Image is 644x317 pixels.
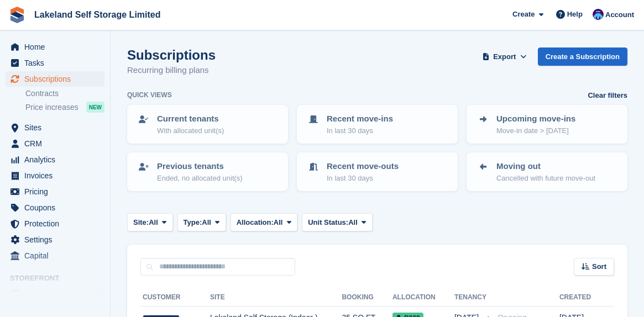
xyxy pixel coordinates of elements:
[588,90,627,101] a: Clear filters
[468,154,626,190] a: Moving out Cancelled with future move-out
[6,248,104,263] a: menu
[496,113,575,125] p: Upcoming move-ins
[177,213,226,231] button: Type: All
[24,120,91,135] span: Sites
[348,217,358,228] span: All
[6,55,104,71] a: menu
[9,7,25,23] img: stora-icon-8386f47178a22dfd0bd8f6a31ec36ba5ce8667c1dd55bd0f319d3a0aa187defe.svg
[6,232,104,247] a: menu
[567,9,583,20] span: Help
[30,6,165,24] a: Lakeland Self Storage Limited
[6,216,104,231] a: menu
[25,102,78,113] span: Price increases
[468,106,626,142] a: Upcoming move-ins Move-in date > [DATE]
[274,217,283,228] span: All
[25,88,104,99] a: Contracts
[24,168,91,183] span: Invoices
[24,248,91,263] span: Capital
[128,106,287,142] a: Current tenants With allocated unit(s)
[24,216,91,231] span: Protection
[140,289,210,307] th: Customer
[302,213,372,231] button: Unit Status: All
[25,101,104,113] a: Price increases NEW
[231,213,298,231] button: Allocation: All
[327,160,399,173] p: Recent move-outs
[10,273,110,284] span: Storefront
[592,261,606,272] span: Sort
[149,217,158,228] span: All
[327,113,393,125] p: Recent move-ins
[6,184,104,199] a: menu
[298,106,457,142] a: Recent move-ins In last 30 days
[202,217,211,228] span: All
[157,125,224,136] p: With allocated unit(s)
[24,39,91,55] span: Home
[327,125,393,136] p: In last 30 days
[127,47,216,62] h1: Subscriptions
[127,64,216,77] p: Recurring billing plans
[91,288,104,301] a: Preview store
[6,39,104,55] a: menu
[6,152,104,167] a: menu
[133,217,149,228] span: Site:
[127,90,172,100] h6: Quick views
[24,232,91,247] span: Settings
[6,136,104,151] a: menu
[298,154,457,190] a: Recent move-outs In last 30 days
[210,289,342,307] th: Site
[392,289,454,307] th: Allocation
[6,120,104,135] a: menu
[24,184,91,199] span: Pricing
[127,213,173,231] button: Site: All
[86,102,104,113] div: NEW
[24,55,91,71] span: Tasks
[496,160,595,173] p: Moving out
[24,287,91,302] span: Booking Portal
[538,47,627,66] a: Create a Subscription
[128,154,287,190] a: Previous tenants Ended, no allocated unit(s)
[480,47,529,66] button: Export
[6,200,104,215] a: menu
[496,125,575,136] p: Move-in date > [DATE]
[24,71,91,87] span: Subscriptions
[184,217,202,228] span: Type:
[593,9,604,20] img: David Dickson
[24,200,91,215] span: Coupons
[157,113,224,125] p: Current tenants
[6,168,104,183] a: menu
[327,173,399,184] p: In last 30 days
[342,289,392,307] th: Booking
[454,289,493,307] th: Tenancy
[237,217,274,228] span: Allocation:
[157,173,243,184] p: Ended, no allocated unit(s)
[24,136,91,151] span: CRM
[157,160,243,173] p: Previous tenants
[24,152,91,167] span: Analytics
[6,287,104,302] a: menu
[512,9,535,20] span: Create
[605,9,634,20] span: Account
[493,51,516,62] span: Export
[6,71,104,87] a: menu
[308,217,348,228] span: Unit Status:
[496,173,595,184] p: Cancelled with future move-out
[559,289,591,307] th: Created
